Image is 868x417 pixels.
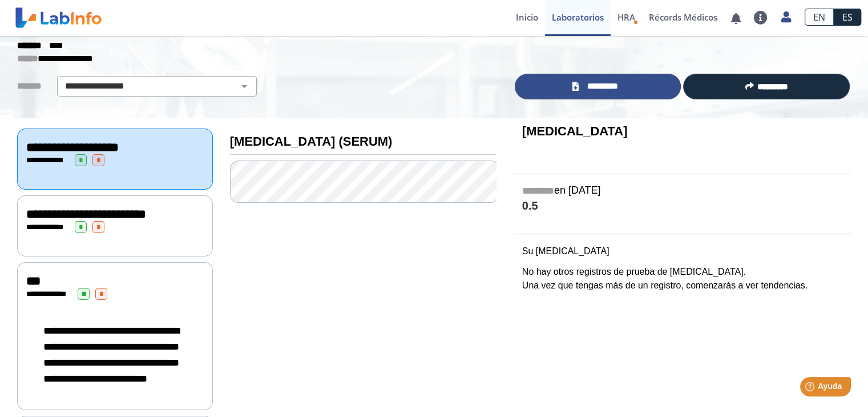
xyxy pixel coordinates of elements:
p: No hay otros registros de prueba de [MEDICAL_DATA]. Una vez que tengas más de un registro, comenz... [522,265,842,292]
h4: 0.5 [522,199,842,214]
a: EN [805,9,834,26]
a: ES [834,9,861,26]
b: [MEDICAL_DATA] [522,124,628,138]
span: HRA [617,11,635,23]
b: [MEDICAL_DATA] (SERUM) [230,134,393,149]
iframe: Help widget launcher [766,372,855,404]
p: Su [MEDICAL_DATA] [522,244,842,258]
h5: en [DATE] [522,185,842,198]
